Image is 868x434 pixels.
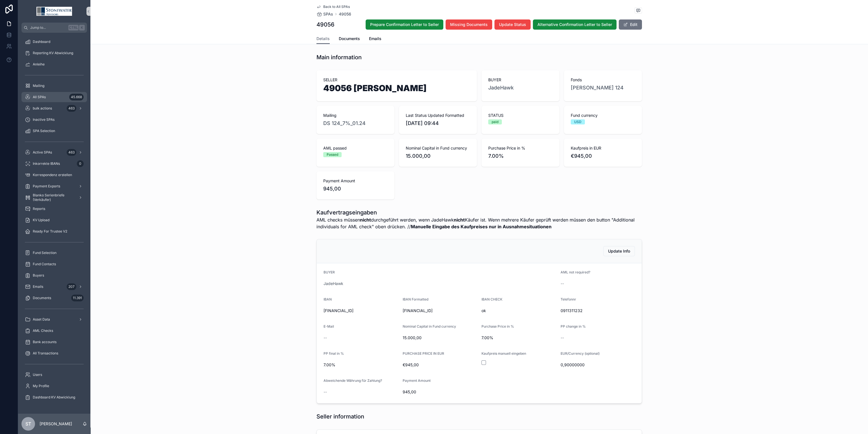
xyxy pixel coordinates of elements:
[21,314,87,325] a: Asset Data
[561,335,564,341] span: --
[33,218,49,222] span: KV Upload
[33,207,45,211] span: Reports
[77,160,84,167] div: 0
[561,324,586,328] span: PP change in %
[323,145,388,151] span: AML passed
[370,22,439,27] span: Prepare Confirmation Letter to Seller
[571,113,635,118] span: Fund currency
[21,248,87,258] a: Fund Selection
[316,36,330,41] span: Details
[21,381,87,391] a: My Profile
[360,217,371,223] strong: nicht
[33,273,44,278] span: Buyers
[324,389,327,395] span: --
[21,126,87,136] a: SPA Selection
[339,36,360,41] span: Documents
[33,296,51,300] span: Documents
[324,362,398,368] span: 7.00%
[21,326,87,336] a: AML Checks
[33,95,46,99] span: All SPAs
[403,335,477,341] span: 15.000,00
[33,184,60,188] span: Payment Exports
[324,378,382,383] span: Abweichende Währung für Zahlung?
[561,362,635,368] span: 0,90000000
[21,192,87,203] a: Blanko Serienbriefe (Verkäufer)
[323,178,388,184] span: Payment Amount
[40,421,72,427] p: [PERSON_NAME]
[406,113,470,118] span: Last Status Updated Formatted
[316,11,333,17] a: SPAs
[481,335,556,341] span: 7.00%
[21,159,87,169] a: Inkorrekte IBANs0
[561,270,590,274] span: AML not required?
[488,113,553,118] span: STATUS
[403,308,477,314] span: [FINANCIAL_ID]
[369,36,381,41] span: Emails
[30,25,66,30] span: Jump to...
[21,337,87,347] a: Bank accounts
[533,19,617,30] button: Alternative Confirmation Letter to Seller
[316,34,330,44] a: Details
[33,262,56,266] span: Fund Contacts
[323,185,388,193] span: 945,00
[316,216,642,230] span: AML checks müssen durchgeführt werden, wenn JadeHawk Käufer ist. Wenn mehrere Käufer geprüft werd...
[21,348,87,358] a: All Transactions
[492,119,498,124] div: paid
[33,395,75,400] span: Dashboard KV Abwicklung
[481,297,502,301] span: IBAN CHECK
[324,297,332,301] span: IBAN
[406,119,470,127] span: [DATE] 09:44
[323,77,470,83] span: SELLER
[403,297,428,301] span: IBAN Formatted
[33,384,49,388] span: My Profile
[67,105,76,112] div: 463
[561,351,600,356] span: EUR/Currency (optional)
[33,51,73,55] span: Reporting KV Abwicklung
[324,281,343,286] a: JadeHawk
[406,145,470,151] span: Nominal Capital in Fund currency
[323,5,350,9] span: Back to All SPAs
[21,270,87,280] a: Buyers
[21,370,87,380] a: Users
[67,283,76,290] div: 207
[571,84,624,92] a: [PERSON_NAME] 124
[21,81,87,91] a: Mailing
[481,324,514,328] span: Purchase Price in %
[21,103,87,113] a: bulk actions463
[21,147,87,157] a: Active SPAs463
[339,11,351,17] a: 49056
[316,413,364,420] h1: Seller information
[21,204,87,214] a: Reports
[324,324,334,328] span: E-Mail
[403,378,431,383] span: Payment Amount
[499,22,526,27] span: Update Status
[324,351,344,356] span: PP final in %
[316,21,335,29] h1: 49056
[406,152,470,160] span: 15.000,00
[481,351,526,356] span: Kaufpreis manuell eingeben
[366,19,443,30] button: Prepare Confirmation Letter to Seller
[80,25,84,30] span: K
[323,11,333,17] span: SPAs
[324,308,398,314] span: [FINANCIAL_ID]
[33,106,52,111] span: bulk actions
[33,351,58,356] span: All Transactions
[316,209,642,216] h1: Kaufvertragseingaben
[403,389,477,395] span: 945,00
[33,40,50,44] span: Dashboard
[21,215,87,225] a: KV Upload
[33,150,52,155] span: Active SPAs
[454,217,465,223] strong: nicht
[323,113,388,118] span: Mailing
[561,281,564,286] span: --
[71,295,84,301] div: 11.391
[403,324,456,328] span: Nominal Capital in Fund currency
[481,308,556,314] span: ok
[33,161,60,166] span: Inkorrekte IBANs
[488,84,514,92] a: JadeHawk
[21,92,87,102] a: All SPAs45.668
[327,152,338,157] div: Passed
[33,173,72,177] span: Korrespondenz erstellen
